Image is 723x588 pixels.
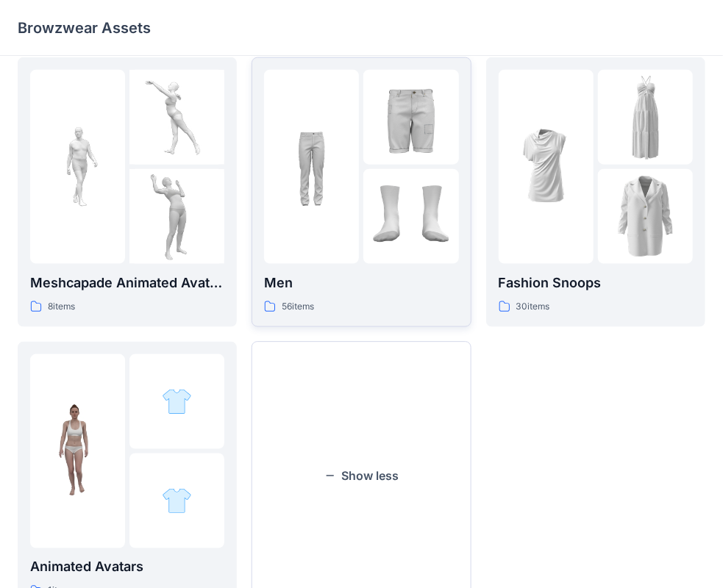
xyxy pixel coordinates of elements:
img: folder 1 [264,119,359,214]
a: folder 1folder 2folder 3Men56items [252,57,471,327]
p: Animated Avatars [30,557,224,578]
a: folder 1folder 2folder 3Meshcapade Animated Avatars8items [18,57,237,327]
p: Meshcapade Animated Avatars [30,273,224,293]
img: folder 2 [598,70,693,165]
p: Browzwear Assets [18,18,151,38]
p: 56 items [282,299,314,315]
img: folder 1 [30,119,125,214]
img: folder 3 [363,169,458,264]
p: 30 items [516,299,550,315]
img: folder 3 [129,169,224,264]
img: folder 3 [162,486,192,516]
p: Fashion Snoops [499,273,693,293]
img: folder 1 [499,119,594,214]
p: 8 items [48,299,75,315]
img: folder 1 [30,404,125,498]
img: folder 2 [162,387,192,417]
img: folder 2 [129,70,224,165]
img: folder 2 [363,70,458,165]
img: folder 3 [598,169,693,264]
p: Men [264,273,458,293]
a: folder 1folder 2folder 3Fashion Snoops30items [486,57,705,327]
